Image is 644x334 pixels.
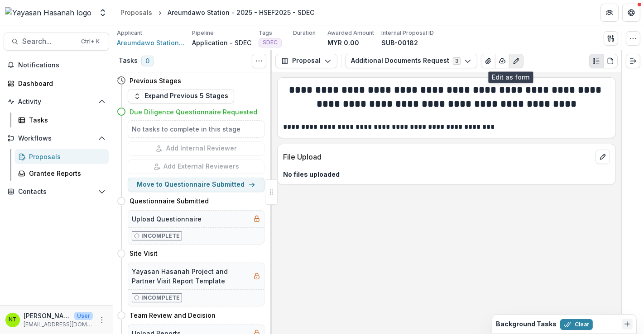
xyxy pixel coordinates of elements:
[141,56,154,66] span: 0
[589,54,604,68] button: Plaintext view
[481,54,495,68] button: View Attached Files
[168,8,314,17] div: Areumdawo Station - 2025 - HSEF2025 - SDEC
[29,152,102,161] div: Proposals
[120,8,152,17] div: Proposals
[381,29,434,37] p: Internal Proposal ID
[293,29,316,37] p: Duration
[14,166,109,181] a: Grantee Reports
[4,131,109,146] button: Open Workflows
[509,54,524,68] button: Edit as form
[130,249,158,258] h4: Site Visit
[128,89,234,103] button: Expand Previous 5 Stages
[18,188,95,196] span: Contacts
[560,319,593,330] button: Clear
[283,151,592,162] p: File Upload
[626,54,640,68] button: Expand right
[29,169,102,178] div: Grantee Reports
[275,54,337,68] button: Proposal
[132,214,202,224] h5: Upload Questionnaire
[9,317,17,323] div: Nur Atiqah binti Adul Taib
[252,54,266,68] button: Toggle View Cancelled Tasks
[496,320,557,328] h2: Background Tasks
[327,38,359,47] p: MYR 0.00
[96,315,107,325] button: More
[4,94,109,109] button: Open Activity
[132,267,250,286] h5: Yayasan Hasanah Project and Partner Visit Report Template
[141,232,180,240] p: Incomplete
[117,6,318,19] nav: breadcrumb
[24,311,71,320] p: [PERSON_NAME]
[128,160,264,174] button: Add External Reviewers
[192,38,251,47] p: Application - SDEC
[259,29,272,37] p: Tags
[128,178,264,192] button: Move to Questionnaire Submitted
[128,141,264,156] button: Add Internal Reviewer
[4,58,109,72] button: Notifications
[117,6,156,19] a: Proposals
[622,4,640,22] button: Get Help
[4,184,109,199] button: Open Contacts
[18,135,95,142] span: Workflows
[327,29,374,37] p: Awarded Amount
[29,115,102,125] div: Tasks
[601,4,619,22] button: Partners
[130,76,181,85] h4: Previous Stages
[130,196,209,206] h4: Questionnaire Submitted
[4,76,109,91] a: Dashboard
[14,113,109,127] a: Tasks
[79,37,101,47] div: Ctrl + K
[130,107,257,117] h4: Due Diligence Questionnaire Requested
[18,98,95,106] span: Activity
[14,149,109,164] a: Proposals
[5,7,91,18] img: Yayasan Hasanah logo
[4,33,109,51] button: Search...
[22,37,76,46] span: Search...
[345,54,477,68] button: Additional Documents Request3
[596,150,610,164] button: edit
[132,124,260,134] h5: No tasks to complete in this stage
[192,29,214,37] p: Pipeline
[119,57,138,65] h3: Tasks
[74,312,93,320] p: User
[117,38,185,47] a: Areumdawo Station Enterprise
[117,29,142,37] p: Applicant
[96,4,109,22] button: Open entity switcher
[18,79,102,88] div: Dashboard
[24,320,93,329] p: [EMAIL_ADDRESS][DOMAIN_NAME]
[263,39,278,46] span: SDEC
[18,61,106,69] span: Notifications
[141,294,180,302] p: Incomplete
[622,319,633,329] button: Dismiss
[130,310,216,320] h4: Team Review and Decision
[381,38,418,47] p: SUB-00182
[603,54,618,68] button: PDF view
[283,169,610,179] p: No files uploaded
